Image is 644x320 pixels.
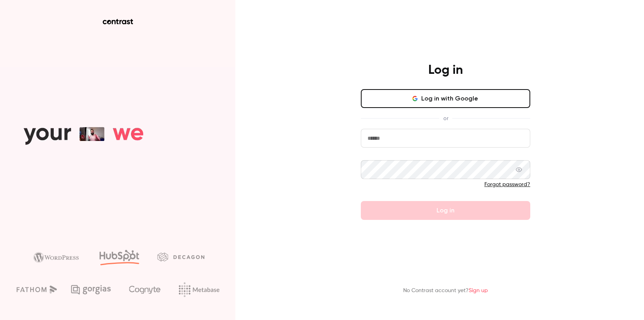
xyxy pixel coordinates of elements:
img: decagon [157,252,204,261]
p: No Contrast account yet? [403,287,488,295]
a: Forgot password? [484,182,530,187]
a: Sign up [469,288,488,293]
button: Log in with Google [361,89,530,108]
span: or [439,114,452,123]
h4: Log in [428,62,463,78]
